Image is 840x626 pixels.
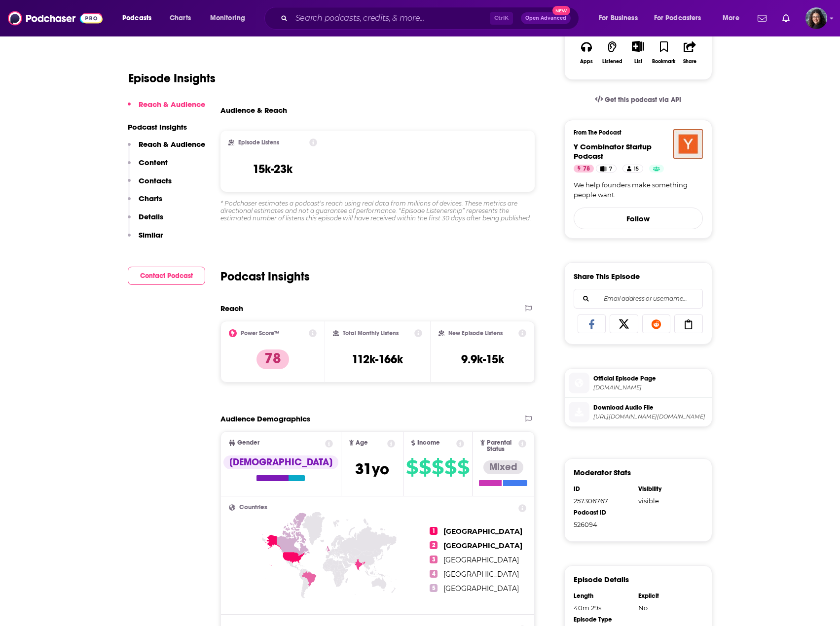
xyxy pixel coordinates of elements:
[139,100,205,109] p: Reach & Audience
[574,497,632,505] div: 257306767
[593,403,708,412] span: Download Audio File
[483,460,523,474] div: Mixed
[638,497,696,505] div: visible
[355,459,389,479] span: 31 yo
[253,162,292,176] h3: 15k-23k
[128,122,205,132] p: Podcast Insights
[574,165,594,173] a: 78
[128,100,205,118] button: Reach & Audience
[128,158,168,176] button: Content
[525,16,566,21] span: Open Advanced
[593,374,708,383] span: Official Episode Page
[574,180,703,200] a: We help founders make something people want.
[628,41,648,52] button: Show More Button
[574,142,652,161] a: Y Combinator Startup Podcast
[128,230,163,248] button: Similar
[638,592,696,600] div: Explicit
[237,440,259,446] span: Gender
[574,604,632,612] div: 40m 29s
[443,527,522,536] span: [GEOGRAPHIC_DATA]
[574,272,640,281] h3: Share This Episode
[805,7,827,29] span: Logged in as SiobhanvanWyk
[673,129,703,159] img: Y Combinator Startup Podcast
[716,10,752,26] button: open menu
[610,314,638,333] a: Share on X/Twitter
[652,59,675,65] div: Bookmark
[754,10,770,27] a: Show notifications dropdown
[599,11,638,25] span: For Business
[343,330,399,337] h2: Total Monthly Listens
[220,414,310,423] h2: Audience Demographics
[419,459,431,475] span: $
[574,468,631,477] h3: Moderator Stats
[574,289,703,309] div: Search followers
[128,176,172,194] button: Contacts
[8,9,103,28] img: Podchaser - Follow, Share and Rate Podcasts
[490,12,513,25] span: Ctrl K
[582,289,694,308] input: Email address or username...
[430,584,438,592] span: 5
[605,96,681,104] span: Get this podcast via API
[139,176,172,185] p: Contacts
[583,164,590,174] span: 78
[593,384,708,391] span: podcasters.spotify.com
[674,314,703,333] a: Copy Link
[241,330,279,337] h2: Power Score™
[430,556,438,563] span: 3
[574,616,632,624] div: Episode Type
[128,71,216,86] h1: Episode Insights
[574,575,629,584] h3: Episode Details
[292,10,490,26] input: Search podcasts, credits, & more...
[487,440,517,452] span: Parental Status
[128,139,205,158] button: Reach & Audience
[683,59,696,65] div: Share
[587,88,690,112] a: Get this podcast via API
[580,59,593,65] div: Apps
[723,11,739,25] span: More
[569,373,708,393] a: Official Episode Page[DOMAIN_NAME]
[163,10,197,26] a: Charts
[574,129,695,136] h3: From The Podcast
[596,165,616,173] a: 7
[625,35,651,70] div: Show More ButtonList
[574,592,632,600] div: Length
[115,10,164,26] button: open menu
[443,584,519,593] span: [GEOGRAPHIC_DATA]
[638,485,696,493] div: Visibility
[444,459,456,475] span: $
[592,10,650,26] button: open menu
[430,541,438,549] span: 2
[648,10,716,26] button: open menu
[170,11,191,25] span: Charts
[457,459,469,475] span: $
[593,413,708,420] span: https://anchor.fm/s/8c1524bc/podcast/play/104642156/https%3A%2F%2Fd3ctxlq1ktw2nl.cloudfront.net%2...
[432,459,443,475] span: $
[574,35,599,70] button: Apps
[654,11,701,25] span: For Podcasters
[574,509,632,517] div: Podcast ID
[651,35,677,70] button: Bookmark
[778,10,794,27] a: Show notifications dropdown
[239,504,267,511] span: Countries
[220,269,310,284] h2: Podcast Insights
[220,105,287,115] h3: Audience & Reach
[406,459,418,475] span: $
[274,7,588,30] div: Search podcasts, credits, & more...
[602,59,622,65] div: Listened
[578,314,606,333] a: Share on Facebook
[210,11,245,25] span: Monitoring
[461,352,504,367] h3: 9.9k-15k
[223,455,338,469] div: [DEMOGRAPHIC_DATA]
[805,7,827,29] img: User Profile
[634,58,642,65] div: List
[122,11,151,25] span: Podcasts
[574,521,632,528] div: 526094
[677,35,702,70] button: Share
[256,349,289,369] p: 78
[238,139,279,146] h2: Episode Listens
[352,352,403,367] h3: 112k-166k
[139,158,168,167] p: Content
